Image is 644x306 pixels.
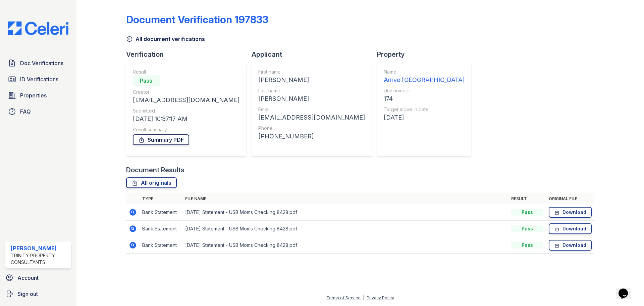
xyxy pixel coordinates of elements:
[377,50,477,59] div: Property
[511,242,543,249] div: Pass
[511,225,543,232] div: Pass
[326,295,361,300] a: Terms of Service
[258,125,365,132] div: Phone
[133,126,239,133] div: Result summary
[182,237,508,254] td: [DATE] Statement - USB Moms Checking 8428.pdf
[5,105,71,118] a: FAQ
[258,132,365,141] div: [PHONE_NUMBER]
[140,204,182,221] td: Bank Statement
[258,75,365,85] div: [PERSON_NAME]
[258,106,365,113] div: Email
[616,279,637,299] iframe: chat widget
[11,252,68,266] div: Trinity Property Consultants
[126,177,177,188] a: All originals
[258,87,365,94] div: Last name
[5,56,71,70] a: Doc Verifications
[20,91,47,99] span: Properties
[11,244,68,252] div: [PERSON_NAME]
[182,221,508,237] td: [DATE] Statement - USB Moms Checking 8428.pdf
[258,69,365,75] div: First name
[133,114,239,124] div: [DATE] 10:37:17 AM
[20,75,58,83] span: ID Verifications
[133,69,239,75] div: Result
[5,89,71,102] a: Properties
[252,50,377,59] div: Applicant
[363,295,364,300] div: |
[182,204,508,221] td: [DATE] Statement - USB Moms Checking 8428.pdf
[126,50,252,59] div: Verification
[133,107,239,114] div: Submitted
[549,223,592,234] a: Download
[182,193,508,204] th: File name
[384,87,465,94] div: Unit number
[126,165,184,175] div: Document Results
[508,193,546,204] th: Result
[20,59,63,67] span: Doc Verifications
[140,221,182,237] td: Bank Statement
[126,35,205,43] a: All document verifications
[3,21,74,35] img: CE_Logo_Blue-a8612792a0a2168367f1c8372b55b34899dd931a85d93a1a3d3e32e68fde9ad4.png
[384,69,465,75] div: Name
[3,287,74,301] a: Sign out
[133,89,239,95] div: Creator
[133,134,189,145] a: Summary PDF
[133,95,239,105] div: [EMAIL_ADDRESS][DOMAIN_NAME]
[384,75,465,85] div: Arrive [GEOGRAPHIC_DATA]
[367,295,394,300] a: Privacy Policy
[17,290,38,298] span: Sign out
[20,107,31,116] span: FAQ
[258,113,365,122] div: [EMAIL_ADDRESS][DOMAIN_NAME]
[546,193,594,204] th: Original file
[549,240,592,251] a: Download
[549,207,592,218] a: Download
[5,73,71,86] a: ID Verifications
[384,94,465,103] div: 174
[3,271,74,285] a: Account
[511,209,543,216] div: Pass
[384,106,465,113] div: Target move in date
[133,75,160,86] div: Pass
[126,13,268,26] div: Document Verification 197833
[258,94,365,103] div: [PERSON_NAME]
[384,69,465,85] a: Name Arrive [GEOGRAPHIC_DATA]
[384,113,465,122] div: [DATE]
[17,274,39,282] span: Account
[140,237,182,254] td: Bank Statement
[140,193,182,204] th: Type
